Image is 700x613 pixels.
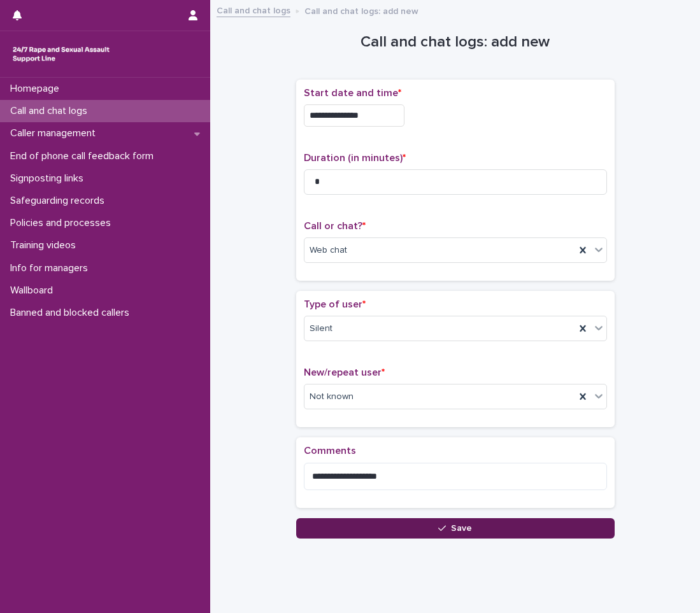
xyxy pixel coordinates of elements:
span: Comments [304,446,356,456]
img: rhQMoQhaT3yELyF149Cw [10,41,112,67]
span: Not known [310,390,354,404]
p: Homepage [5,83,69,95]
span: Web chat [310,244,347,257]
p: Wallboard [5,285,63,297]
p: Call and chat logs: add new [304,3,418,17]
p: Signposting links [5,173,94,185]
span: Silent [310,322,332,335]
p: Call and chat logs [5,105,97,117]
span: Call or chat? [304,221,366,231]
button: Save [296,518,615,539]
p: Safeguarding records [5,195,115,207]
span: Type of user [304,299,366,309]
p: Banned and blocked callers [5,307,139,319]
h1: Call and chat logs: add new [296,33,615,52]
p: Policies and processes [5,217,121,229]
p: Info for managers [5,262,98,274]
p: Caller management [5,127,106,139]
span: Start date and time [304,88,401,98]
span: Save [451,524,472,533]
p: Training videos [5,239,86,251]
p: End of phone call feedback form [5,150,164,162]
span: Duration (in minutes) [304,153,406,163]
a: Call and chat logs [217,3,290,17]
span: New/repeat user [304,367,385,377]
